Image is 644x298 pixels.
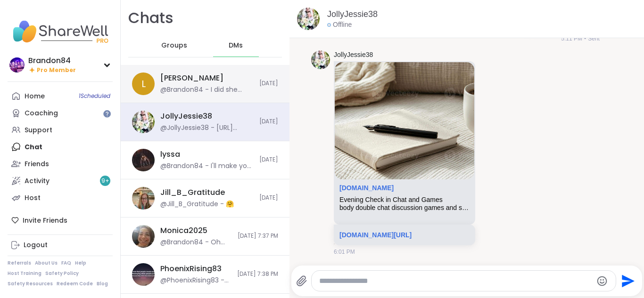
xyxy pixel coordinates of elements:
div: Monica2025 [160,226,207,236]
div: Evening Check in Chat and Games [339,196,470,204]
a: Referrals [8,260,31,266]
a: Host [8,189,113,206]
textarea: Type your message [319,276,593,286]
button: Emoji picker [596,275,608,287]
div: Coaching [25,109,58,118]
span: [DATE] [259,156,278,164]
a: [DOMAIN_NAME][URL] [339,231,412,239]
div: Offline [327,20,352,30]
div: @JollyJessie38 - [URL][DOMAIN_NAME] [160,123,254,133]
iframe: Spotlight [103,110,111,118]
div: JollyJessie38 [160,111,212,121]
a: FAQ [61,260,71,266]
a: Logout [8,237,113,254]
div: Activity [25,177,50,186]
div: Home [25,92,45,101]
div: lyssa [160,149,180,160]
img: https://sharewell-space-live.sfo3.digitaloceanspaces.com/user-generated/41d32855-0ec4-4264-b983-4... [132,225,155,248]
span: DMs [229,41,243,50]
button: Send [616,270,637,291]
span: 6:01 PM [334,248,355,256]
a: Host Training [8,270,41,277]
div: @PhoenixRising83 - going to ambers at 11:00 [160,276,231,285]
a: Activity9+ [8,172,113,189]
img: ShareWell Nav Logo [8,15,113,48]
span: [DATE] 7:38 PM [237,270,278,278]
div: @Brandon84 - Oh Shit I didn't know how hard that was 💐 well Im here for you [160,238,232,247]
a: Friends [8,155,113,172]
img: https://sharewell-space-live.sfo3.digitaloceanspaces.com/user-generated/3602621c-eaa5-4082-863a-9... [132,111,155,133]
div: @Brandon84 - I did she pasta and i had pizza it was fun thanks 4 askin. How are things on your end? [160,85,254,95]
a: Attachment [339,184,394,192]
a: Safety Policy [45,270,79,277]
a: Help [75,260,86,266]
div: Invite Friends [8,212,113,229]
span: [DATE] 7:37 PM [238,232,278,240]
a: Blog [97,281,108,287]
span: Sent [588,34,600,43]
span: Pro Member [37,66,76,74]
a: JollyJessie38 [334,50,373,60]
a: Home1Scheduled [8,88,113,105]
a: Support [8,121,113,138]
div: @Jill_B_Gratitude - 🤗 [160,200,234,209]
img: https://sharewell-space-live.sfo3.digitaloceanspaces.com/user-generated/603f1f02-93ca-4187-be66-9... [132,263,155,286]
span: L [141,77,146,91]
span: [DATE] [259,80,278,88]
img: https://sharewell-space-live.sfo3.digitaloceanspaces.com/user-generated/3602621c-eaa5-4082-863a-9... [297,8,320,30]
div: PhoenixRising83 [160,264,222,274]
span: 1 Scheduled [79,92,110,100]
img: https://sharewell-space-live.sfo3.digitaloceanspaces.com/user-generated/ef9b4338-b2e1-457c-a100-b... [132,149,155,171]
a: Coaching [8,105,113,121]
span: • [584,34,586,43]
h1: Chats [128,8,173,29]
a: JollyJessie38 [327,8,378,20]
div: @Brandon84 - I'll make you some tomato soup with grilled cheese 🧀 [160,161,254,171]
img: Brandon84 [9,57,25,72]
div: Friends [25,160,49,169]
div: Host [25,193,41,203]
div: body double chat discussion games and support for anyone who needs it [339,204,470,212]
span: 5:11 PM [561,34,582,43]
div: Brandon84 [28,56,76,66]
span: Groups [161,41,187,50]
div: Support [25,126,52,135]
a: Redeem Code [57,281,93,287]
a: About Us [35,260,58,266]
div: Jill_B_Gratitude [160,187,225,198]
span: [DATE] [259,194,278,202]
span: [DATE] [259,118,278,126]
div: Logout [24,241,48,250]
a: Safety Resources [8,281,53,287]
img: https://sharewell-space-live.sfo3.digitaloceanspaces.com/user-generated/2564abe4-c444-4046-864b-7... [132,187,155,209]
span: 9 + [101,177,109,185]
div: [PERSON_NAME] [160,73,223,83]
img: https://sharewell-space-live.sfo3.digitaloceanspaces.com/user-generated/3602621c-eaa5-4082-863a-9... [311,50,330,69]
img: Evening Check in Chat and Games [335,62,474,179]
